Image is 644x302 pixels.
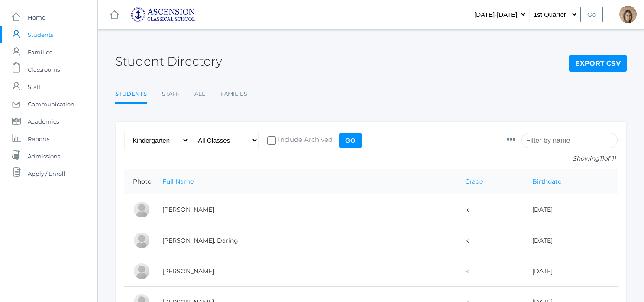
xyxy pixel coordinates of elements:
p: Showing of 11 [507,154,618,163]
span: Communication [28,95,74,113]
input: Go [580,7,603,22]
td: [DATE] [524,194,618,225]
span: Staff [28,78,40,95]
span: Admissions [28,148,60,165]
input: Filter by name [521,133,618,148]
a: Export CSV [569,55,627,72]
input: Include Archived [267,136,276,145]
a: Grade [465,177,483,185]
span: Apply / Enroll [28,165,65,182]
span: Families [28,43,52,61]
div: Britney Smith [619,6,637,23]
td: [PERSON_NAME] [154,256,456,287]
a: Families [220,85,247,103]
td: k [456,256,524,287]
td: k [456,225,524,256]
span: Reports [28,130,49,148]
a: Students [115,85,147,104]
div: Carson Broome [133,263,150,280]
span: Home [28,9,45,26]
div: Daring Ballew [133,232,150,249]
span: Academics [28,113,59,130]
a: Staff [162,85,179,103]
a: Birthdate [532,177,561,185]
td: [PERSON_NAME], Daring [154,225,456,256]
div: Oscar Anderson [133,201,150,218]
span: Classrooms [28,61,60,78]
td: [PERSON_NAME] [154,194,456,225]
a: Full Name [162,177,194,185]
span: 11 [599,154,604,162]
img: 2_ascension-logo-blue.jpg [130,7,195,22]
span: Students [28,26,53,43]
input: Go [339,133,362,148]
h2: Student Directory [115,55,222,68]
td: k [456,194,524,225]
a: All [194,85,205,103]
td: [DATE] [524,256,618,287]
th: Photo [124,169,154,194]
span: Include Archived [276,135,333,146]
td: [DATE] [524,225,618,256]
